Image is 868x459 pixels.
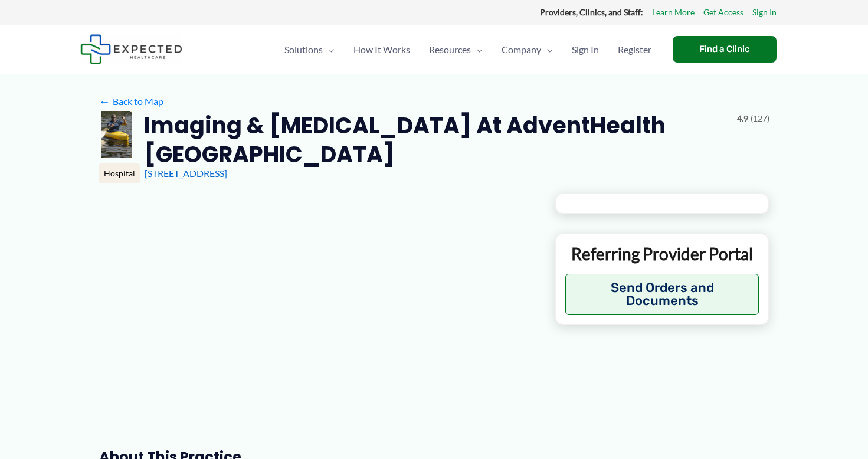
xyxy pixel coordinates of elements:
a: Register [608,29,661,70]
span: Register [618,29,651,70]
span: Resources [429,29,471,70]
img: Expected Healthcare Logo - side, dark font, small [80,34,182,64]
a: SolutionsMenu Toggle [275,29,344,70]
span: Menu Toggle [471,29,483,70]
p: Referring Provider Portal [565,243,759,264]
a: Learn More [652,5,695,20]
span: Menu Toggle [541,29,553,70]
a: CompanyMenu Toggle [492,29,562,70]
span: Solutions [284,29,323,70]
h2: Imaging & [MEDICAL_DATA] at AdventHealth [GEOGRAPHIC_DATA] [144,111,728,169]
span: Company [502,29,541,70]
button: Send Orders and Documents [565,274,759,315]
a: ←Back to Map [99,93,163,110]
span: ← [99,96,110,107]
a: Sign In [752,5,777,20]
span: Sign In [572,29,599,70]
span: Menu Toggle [323,29,335,70]
span: How It Works [353,29,410,70]
span: 4.9 [737,111,748,126]
a: How It Works [344,29,420,70]
a: Sign In [562,29,608,70]
strong: Providers, Clinics, and Staff: [540,7,643,17]
a: ResourcesMenu Toggle [420,29,492,70]
a: Get Access [703,5,743,20]
span: (127) [751,111,769,126]
div: Hospital [99,163,140,183]
nav: Primary Site Navigation [275,29,661,70]
a: [STREET_ADDRESS] [145,168,227,179]
a: Find a Clinic [673,36,777,63]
